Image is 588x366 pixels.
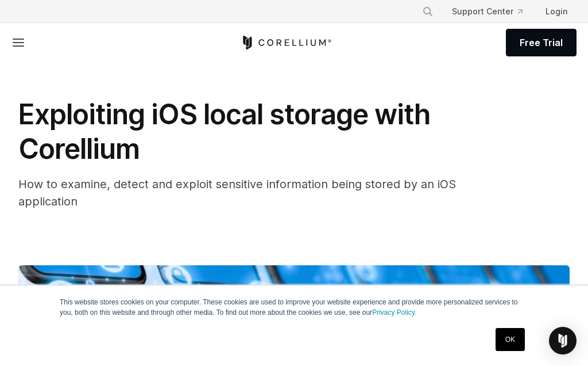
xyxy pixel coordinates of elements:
[536,1,577,22] a: Login
[372,308,416,317] a: Privacy Policy.
[520,36,563,49] span: Free Trial
[241,36,332,49] a: Corellium Home
[443,1,532,22] a: Support Center
[18,97,430,166] span: Exploiting iOS local storage with Corellium
[417,1,438,22] button: Search
[549,327,577,354] div: Open Intercom Messenger
[496,328,525,351] a: OK
[60,297,528,318] p: This website stores cookies on your computer. These cookies are used to improve your website expe...
[18,177,456,208] span: How to examine, detect and exploit sensitive information being stored by an iOS application
[506,29,577,56] a: Free Trial
[413,1,577,22] div: Navigation Menu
